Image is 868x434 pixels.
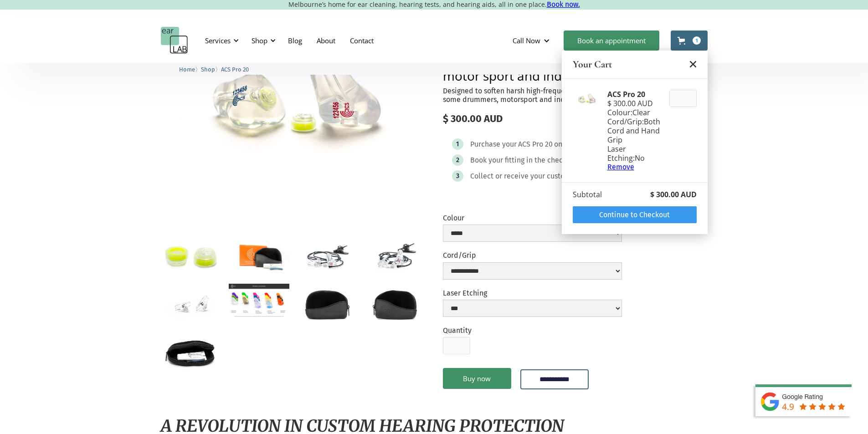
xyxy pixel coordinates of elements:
label: Cord/Grip [443,251,622,260]
div: 2 [456,157,459,163]
a: open lightbox [297,236,357,276]
span: Clear [632,107,650,117]
a: Remove item from cart [607,163,662,171]
span: Laser Etching [607,144,633,163]
p: Designed to soften harsh high-frequency sounds. Ideal hearing protector for some drummers, motors... [443,87,708,104]
div: ACS Pro 20 [518,140,553,149]
a: Book an appointment [564,31,659,51]
div: $ 300.00 AUD [650,190,697,199]
span: Home [179,66,195,73]
a: About [309,27,343,54]
a: Contact [343,27,381,54]
span: : [642,117,644,127]
a: open lightbox [365,236,425,276]
a: Blog [281,27,309,54]
a: open lightbox [229,236,289,276]
a: open lightbox [297,284,357,324]
span: No [635,153,645,163]
div: Shop [246,27,278,54]
div: Collect or receive your custom plugs [470,172,591,181]
label: Colour [443,214,622,222]
div: $ 300.00 AUD [443,113,708,125]
li: 〉 [179,65,201,74]
div: Remove [607,163,662,171]
div: Purchase your [470,140,517,149]
div: 1 [456,141,459,148]
a: Open cart containing 1 items [671,31,708,51]
a: open lightbox [161,331,221,371]
div: Call Now [505,27,559,54]
span: ACS Pro 20 [221,66,249,73]
a: Buy now [443,368,511,389]
a: Close cart [689,61,697,68]
div: Book your fitting in the checkout [470,156,577,165]
a: ACS Pro 20 [221,65,249,73]
a: open lightbox [229,284,289,318]
div: 1 [693,36,701,45]
div: online [554,140,575,149]
div: Services [200,27,241,54]
div: 3 [456,173,459,179]
a: Continue to Checkout [573,206,697,223]
li: 〉 [201,65,221,74]
span: Both Cord and Hand Grip [607,117,660,145]
span: Colour [607,107,631,117]
label: Quantity [443,326,472,335]
h2: Ideal hearing protector for drummers, motor sport and industrial uses [443,56,708,82]
a: Home [179,65,195,73]
span: Shop [201,66,215,73]
label: Laser Etching [443,289,622,297]
div: ACS Pro 20 [607,90,662,99]
a: open lightbox [161,236,221,276]
a: open lightbox [161,11,426,193]
div: Subtotal [573,190,602,199]
img: ACS Pro 20 [161,11,426,193]
div: $ 300.00 AUD [607,99,662,108]
div: Shop [252,36,267,45]
a: home [161,27,188,54]
a: open lightbox [161,284,221,324]
span: : [631,107,632,117]
span: : [633,153,635,163]
h4: Your Cart [573,58,612,71]
div: Call Now [513,36,540,45]
span: Cord/Grip [607,117,642,127]
div: Services [205,36,231,45]
a: open lightbox [365,284,425,324]
a: Shop [201,65,215,73]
